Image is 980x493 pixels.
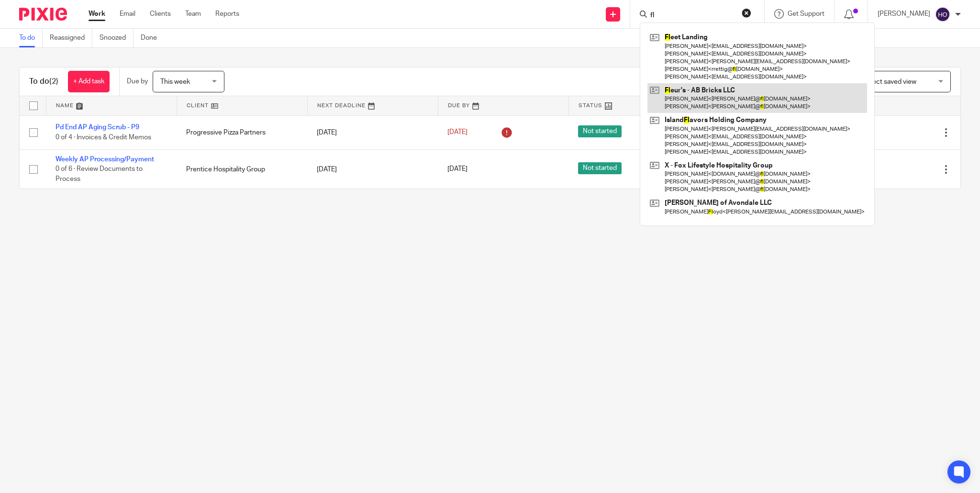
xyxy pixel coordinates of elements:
[578,162,622,174] span: Not started
[56,124,139,131] a: Pd End AP Aging Scrub - P9
[307,115,438,149] td: [DATE]
[788,11,824,17] span: Get Support
[56,134,151,141] span: 0 of 4 · Invoices & Credit Memos
[447,166,468,173] span: [DATE]
[120,9,135,19] a: Email
[29,77,58,87] h1: To do
[56,156,154,163] a: Weekly AP Processing/Payment
[447,129,468,136] span: [DATE]
[935,7,950,22] img: svg%3E
[878,9,930,19] p: [PERSON_NAME]
[649,11,735,20] input: Search
[215,9,239,19] a: Reports
[578,125,622,137] span: Not started
[56,166,143,183] span: 0 of 6 · Review Documents to Process
[19,8,67,21] img: Pixie
[177,115,307,149] td: Progressive Pizza Partners
[185,9,201,19] a: Team
[150,9,171,19] a: Clients
[160,78,190,85] span: This week
[177,149,307,189] td: Prentice Hospitality Group
[49,78,58,85] span: (2)
[127,77,148,86] p: Due by
[68,71,110,92] a: + Add task
[742,8,751,18] button: Clear
[100,29,134,47] a: Snoozed
[50,29,92,47] a: Reassigned
[307,149,438,189] td: [DATE]
[89,9,105,19] a: Work
[141,29,164,47] a: Done
[863,78,916,85] span: Select saved view
[19,29,43,47] a: To do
